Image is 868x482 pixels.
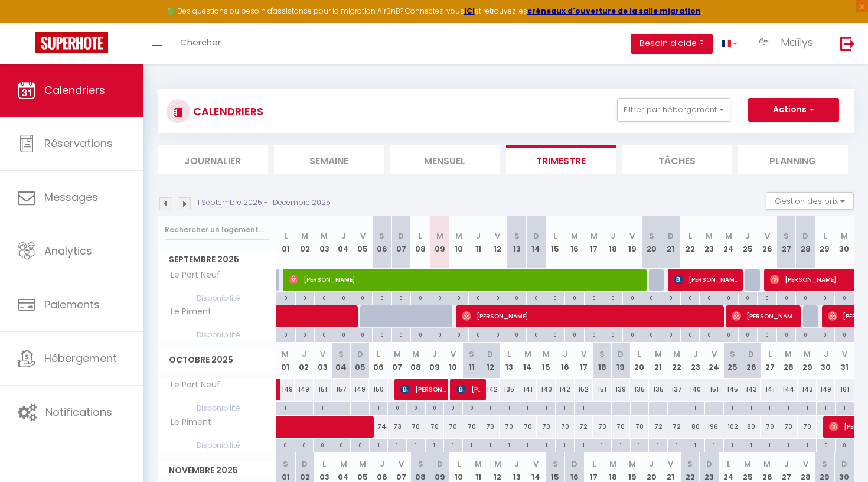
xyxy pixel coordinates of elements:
div: 70 [593,416,612,438]
abbr: M [321,230,328,242]
abbr: M [673,349,680,360]
div: 70 [462,416,481,438]
div: 1 [779,402,798,413]
div: 0 [719,292,738,303]
th: 20 [630,343,649,379]
abbr: D [668,230,674,242]
div: 1 [798,402,817,413]
div: 142 [481,379,500,400]
th: 12 [481,343,500,379]
th: 14 [526,216,546,269]
th: 02 [295,343,314,379]
div: 1 [575,402,593,413]
div: 1 [556,402,574,413]
div: 1 [500,402,518,413]
span: [PERSON_NAME] [456,378,482,400]
li: Trimestre [506,145,616,174]
th: 17 [584,216,603,269]
th: 28 [796,216,815,269]
th: 11 [462,343,481,379]
th: 02 [295,216,315,269]
div: 0 [334,328,353,340]
p: 1 Septembre 2025 - 1 Décembre 2025 [198,197,331,209]
span: Maïlys [781,35,813,50]
div: 1 [593,402,612,413]
img: logout [840,36,855,51]
div: 1 [295,402,314,413]
th: 30 [834,216,854,269]
div: 1 [276,402,295,413]
div: 1 [481,402,500,413]
div: 149 [295,379,314,400]
abbr: D [748,349,754,360]
abbr: J [611,230,615,242]
th: 07 [388,343,407,379]
div: 1 [370,402,388,413]
abbr: J [341,230,346,242]
div: 135 [630,379,649,400]
th: 12 [488,216,507,269]
abbr: J [476,230,481,242]
abbr: L [823,230,827,242]
abbr: D [398,230,404,242]
div: 149 [351,379,370,400]
div: 70 [630,416,649,438]
div: 151 [314,379,332,400]
div: 1 [612,402,630,413]
th: 10 [444,343,463,379]
abbr: J [563,349,567,360]
th: 16 [565,216,585,269]
div: 0 [449,328,468,340]
div: 161 [835,379,854,400]
th: 08 [411,216,430,269]
abbr: M [436,230,443,242]
abbr: S [599,349,605,360]
th: 09 [430,216,449,269]
span: Disponibilité [158,328,276,341]
abbr: M [841,230,848,242]
abbr: V [629,230,635,242]
th: 28 [779,343,798,379]
div: 140 [686,379,705,400]
th: 20 [642,216,661,269]
div: 0 [527,292,546,303]
div: 0 [546,292,565,303]
div: 143 [798,379,817,400]
div: 1 [314,402,332,413]
div: 0 [623,292,642,303]
div: 1 [649,402,667,413]
abbr: S [514,230,520,242]
li: Journalier [158,145,268,174]
abbr: L [688,230,692,242]
abbr: V [712,349,717,360]
div: 149 [276,379,295,400]
abbr: L [768,349,772,360]
li: Planning [738,145,849,174]
div: 144 [779,379,798,400]
th: 19 [612,343,631,379]
li: Mensuel [390,145,500,174]
th: 03 [314,343,332,379]
abbr: S [784,230,789,242]
abbr: M [725,230,732,242]
abbr: D [487,349,493,360]
div: 0 [777,328,796,340]
abbr: V [451,349,456,360]
div: 1 [351,402,369,413]
th: 24 [704,343,723,379]
th: 31 [835,343,854,379]
abbr: M [524,349,531,360]
div: 0 [444,402,462,413]
div: 0 [507,292,526,303]
abbr: M [590,230,598,242]
abbr: D [533,230,539,242]
th: 06 [373,216,392,269]
div: 0 [603,292,622,303]
div: 0 [565,328,584,340]
div: 150 [369,379,388,400]
div: 135 [500,379,518,400]
div: 0 [426,402,444,413]
div: 1 [761,402,779,413]
div: 1 [668,402,686,413]
th: 29 [798,343,817,379]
